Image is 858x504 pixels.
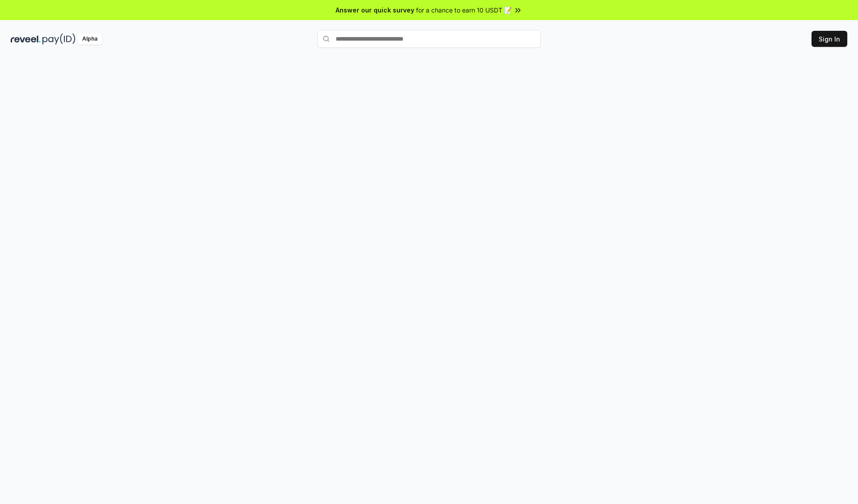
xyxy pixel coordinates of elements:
span: for a chance to earn 10 USDT 📝 [416,5,512,15]
img: reveel_dark [11,33,41,45]
img: pay_id [42,33,76,45]
span: Answer our quick survey [336,5,414,15]
button: Sign In [812,31,847,47]
div: Alpha [77,33,102,45]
